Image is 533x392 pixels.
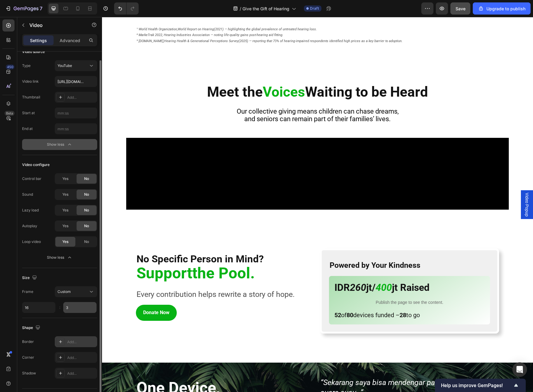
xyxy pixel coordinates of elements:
[102,17,533,392] iframe: Design area
[22,289,33,294] div: Frame
[40,5,42,12] p: 7
[84,208,89,213] span: No
[114,2,139,15] div: Undo/Redo
[248,265,264,276] i: 260
[22,95,40,100] div: Thumbnail
[245,294,251,302] strong: 80
[5,111,15,116] div: Beta
[22,324,41,332] div: Shape
[35,22,301,26] span: ³ [DOMAIN_NAME], (2025) — reporting that 73% of hearing-impaired respondents identified high pric...
[22,239,41,244] div: Loop video
[59,305,60,310] div: :
[67,339,96,345] div: Add...
[232,264,383,278] h2: IDR jt/ jt Raised
[47,254,73,261] div: Show less
[58,63,72,68] span: YouTube
[63,302,97,313] input: Auto
[84,176,89,181] span: No
[22,110,35,116] div: Start at
[422,176,428,200] span: Video Popup
[232,294,239,302] strong: 52
[22,139,97,150] button: Show less
[441,382,520,389] button: Show survey - Help us improve GemPages!
[67,355,96,360] div: Add...
[22,192,33,197] div: Sound
[35,16,181,20] span: ² MarkeTrak 2022, Hearing Industries Association — noting life-quality gains post-hearing aid fit...
[24,121,407,193] iframe: Video
[35,247,90,265] span: Support
[47,141,73,148] div: Show less
[22,176,41,181] div: Control bar
[29,22,81,29] p: Video
[55,286,97,297] button: Custom
[34,67,397,83] h2: Meet the Waiting to be Heard
[41,291,67,300] p: Donate Now
[441,383,512,388] span: Help us improve GemPages!
[62,22,137,26] i: Hearing Health & Generational Perceptions Survey
[310,6,319,11] span: Draft
[232,294,383,303] h2: of devices funded – to go
[34,288,75,304] button: <p>Donate Now</p>
[240,5,241,12] span: /
[35,273,212,283] p: Every contribution helps rewrite a story of hope.
[142,98,289,106] span: and seniors can remain part of their families’ lives.
[34,246,213,267] h2: the Pool.
[478,5,525,12] div: Upgrade to publish
[55,76,97,87] input: Insert video url here
[76,10,112,14] i: World Report on Hearing
[473,2,531,15] button: Upgrade to publish
[6,65,15,69] div: 450
[22,370,36,376] div: Shadow
[84,239,89,244] span: No
[60,37,80,44] p: Advanced
[161,67,203,83] span: Voices
[84,223,89,229] span: No
[30,37,47,44] p: Settings
[450,2,470,15] button: Save
[55,108,97,118] input: mm:ss
[135,91,297,98] span: Our collective giving means children can chase dreams,
[62,239,68,244] span: Yes
[22,302,55,313] input: Auto
[84,192,89,197] span: No
[35,10,215,14] span: ¹ World Health Organization, (2021) — highlighting the global prevalence of untreated hearing loss.
[62,208,68,213] span: Yes
[67,371,96,376] div: Add...
[274,265,290,276] i: 400
[227,243,388,254] h2: Powered by Your Kindness
[22,252,97,263] button: Show less
[55,123,97,134] input: mm:ss
[22,339,34,344] div: Border
[22,162,50,168] div: Video configure
[242,5,289,12] span: Give the Gift of Hearing
[67,95,96,100] div: Add...
[62,223,68,229] span: Yes
[34,235,213,249] h2: No Specific Person in Mind?
[22,208,39,213] div: Lazy load
[22,223,37,229] div: Autoplay
[55,60,97,71] button: YouTube
[456,6,466,11] span: Save
[232,282,383,289] p: Publish the page to see the content.
[218,360,397,381] h2: “Sekarang saya bisa mendengar panggilan sholat dan suara cucu…”
[22,63,31,68] div: Type
[22,126,33,131] div: End at
[62,192,68,197] span: Yes
[22,355,34,360] div: Corner
[512,362,527,377] div: Open Intercom Messenger
[2,2,45,15] button: 7
[62,176,68,181] span: Yes
[58,289,71,294] span: Custom
[298,294,304,302] strong: 28
[22,79,39,84] div: Video link
[22,274,38,282] div: Size
[22,49,45,55] div: Video source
